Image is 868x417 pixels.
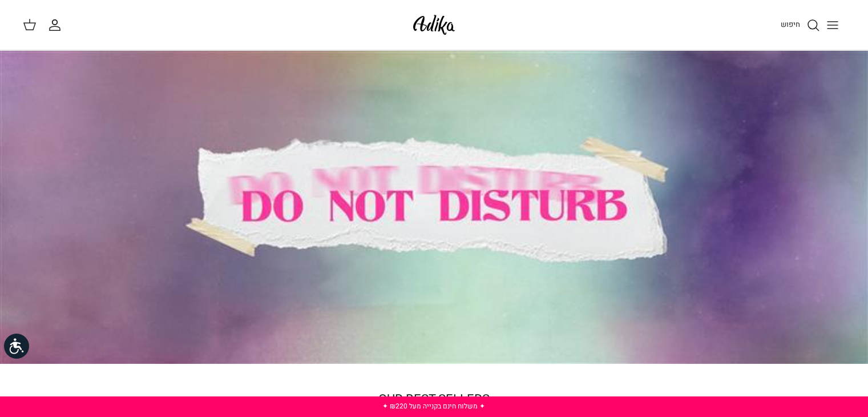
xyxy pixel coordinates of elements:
button: Toggle menu [820,13,845,38]
a: חיפוש [781,18,820,32]
img: Adika IL [410,11,458,38]
span: חיפוש [781,19,800,30]
a: ✦ משלוח חינם בקנייה מעל ₪220 ✦ [382,401,485,411]
a: החשבון שלי [48,18,66,32]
